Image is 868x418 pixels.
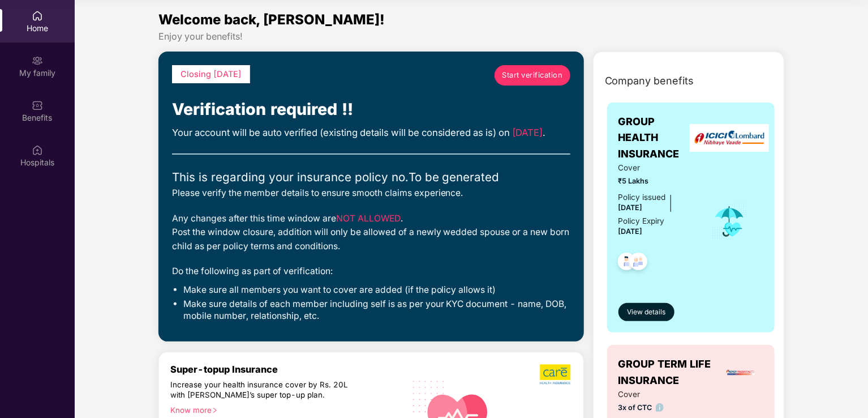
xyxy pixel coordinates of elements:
[32,100,43,111] img: svg+xml;base64,PHN2ZyBpZD0iQmVuZWZpdHMiIHhtbG5zPSJodHRwOi8vd3d3LnczLm9yZy8yMDAwL3N2ZyIgd2lkdGg9Ij...
[540,364,572,385] img: b5dec4f62d2307b9de63beb79f102df3.png
[336,213,401,224] span: NOT ALLOWED
[618,215,665,227] div: Policy Expiry
[618,162,696,174] span: Cover
[618,389,696,400] span: Cover
[502,70,562,81] span: Start verification
[212,407,218,413] span: right
[158,31,785,42] div: Enjoy your benefits!
[618,303,674,321] button: View details
[627,307,665,318] span: View details
[690,124,769,152] img: insurerLogo
[618,191,666,203] div: Policy issued
[172,186,570,201] div: Please verify the member details to ensure smooth claims experience.
[181,69,242,79] span: Closing [DATE]
[605,73,694,89] span: Company benefits
[158,11,385,28] span: Welcome back, [PERSON_NAME]!
[513,127,543,138] span: [DATE]
[618,356,718,389] span: GROUP TERM LIFE INSURANCE
[32,55,43,66] img: svg+xml;base64,PHN2ZyB3aWR0aD0iMjAiIGhlaWdodD0iMjAiIHZpZXdCb3g9IjAgMCAyMCAyMCIgZmlsbD0ibm9uZSIgeG...
[725,357,756,388] img: insurerLogo
[172,125,570,140] div: Your account will be auto verified (existing details will be considered as is) on .
[32,144,43,156] img: svg+xml;base64,PHN2ZyBpZD0iSG9zcGl0YWxzIiB4bWxucz0iaHR0cDovL3d3dy53My5vcmcvMjAwMC9zdmciIHdpZHRoPS...
[618,402,696,413] span: 3x of CTC
[618,176,696,187] span: ₹5 Lakhs
[495,65,570,86] a: Start verification
[172,265,570,279] div: Do the following as part of verification:
[172,212,570,254] div: Any changes after this time window are . Post the window closure, addition will only be allowed o...
[170,364,405,375] div: Super-topup Insurance
[656,403,664,412] img: info
[170,406,398,413] div: Know more
[32,10,43,22] img: svg+xml;base64,PHN2ZyBpZD0iSG9tZSIgeG1sbnM9Imh0dHA6Ly93d3cudzMub3JnLzIwMDAvc3ZnIiB3aWR0aD0iMjAiIG...
[618,227,643,236] span: [DATE]
[172,168,570,186] div: This is regarding your insurance policy no. To be generated
[618,203,643,212] span: [DATE]
[183,284,570,296] li: Make sure all members you want to cover are added (if the policy allows it)
[711,203,748,240] img: icon
[170,380,356,400] div: Increase your health insurance cover by Rs. 20L with [PERSON_NAME]’s super top-up plan.
[183,298,570,322] li: Make sure details of each member including self is as per your KYC document - name, DOB, mobile n...
[613,249,641,277] img: svg+xml;base64,PHN2ZyB4bWxucz0iaHR0cDovL3d3dy53My5vcmcvMjAwMC9zdmciIHdpZHRoPSI0OC45NDMiIGhlaWdodD...
[618,114,696,162] span: GROUP HEALTH INSURANCE
[625,249,652,277] img: svg+xml;base64,PHN2ZyB4bWxucz0iaHR0cDovL3d3dy53My5vcmcvMjAwMC9zdmciIHdpZHRoPSI0OC45NDMiIGhlaWdodD...
[172,97,570,122] div: Verification required !!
